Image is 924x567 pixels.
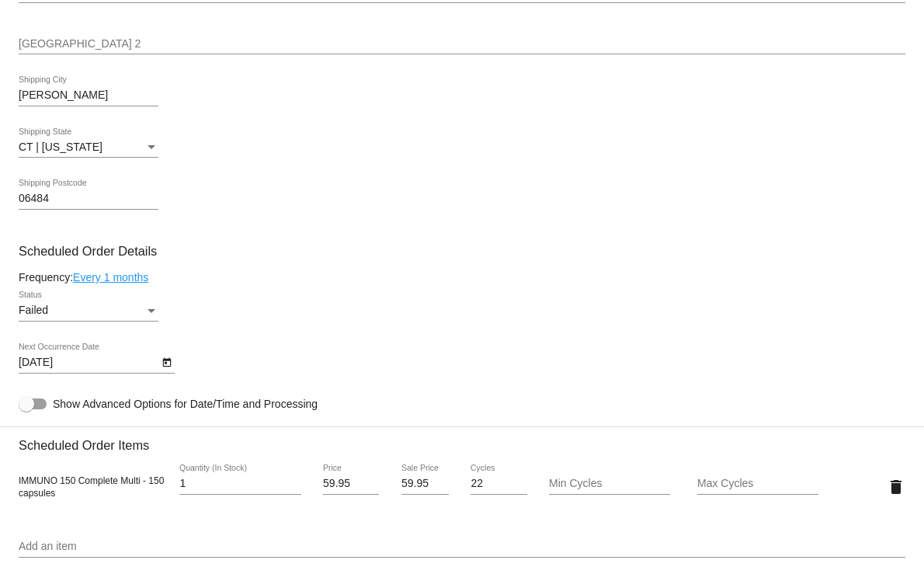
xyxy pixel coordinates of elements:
[19,141,102,153] span: CT | [US_STATE]
[697,478,818,490] input: Max Cycles
[19,193,158,205] input: Shipping Postcode
[19,426,905,453] h3: Scheduled Order Items
[401,478,449,490] input: Sale Price
[19,38,905,50] input: Shipping Street 2
[19,141,158,154] mat-select: Shipping State
[19,541,905,553] input: Add an item
[887,478,905,496] mat-icon: delete
[19,271,905,283] div: Frequency:
[53,396,318,412] span: Show Advanced Options for Date/Time and Processing
[73,271,148,283] a: Every 1 months
[19,475,164,499] span: IMMUNO 150 Complete Multi - 150 capsules
[471,478,526,490] input: Cycles
[179,478,300,490] input: Quantity (In Stock)
[19,304,48,316] span: Failed
[549,478,670,490] input: Min Cycles
[19,89,158,102] input: Shipping City
[323,478,379,490] input: Price
[19,244,905,259] h3: Scheduled Order Details
[19,304,158,317] mat-select: Status
[19,357,158,369] input: Next Occurrence Date
[158,353,175,370] button: Open calendar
